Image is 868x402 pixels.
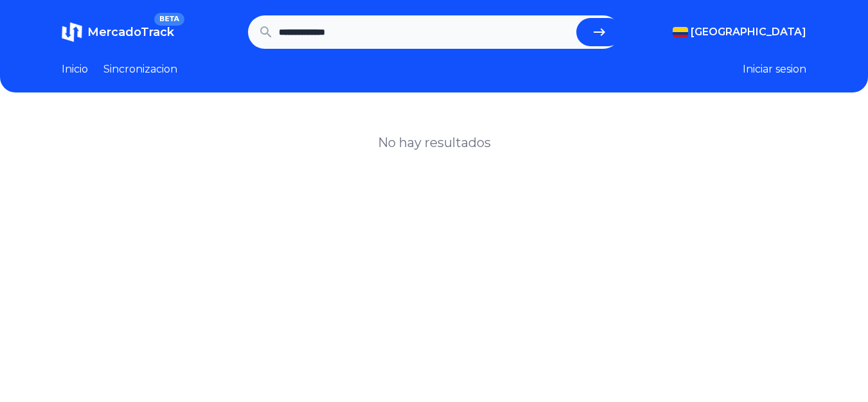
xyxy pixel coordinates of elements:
a: Sincronizacion [103,62,177,77]
a: MercadoTrackBETA [62,22,174,42]
img: Colombia [673,27,688,37]
span: MercadoTrack [87,25,174,39]
button: [GEOGRAPHIC_DATA] [673,24,806,40]
h1: No hay resultados [378,134,491,152]
button: Iniciar sesion [743,62,806,77]
img: MercadoTrack [62,22,82,42]
span: BETA [154,13,184,26]
a: Inicio [62,62,88,77]
span: [GEOGRAPHIC_DATA] [691,24,806,40]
